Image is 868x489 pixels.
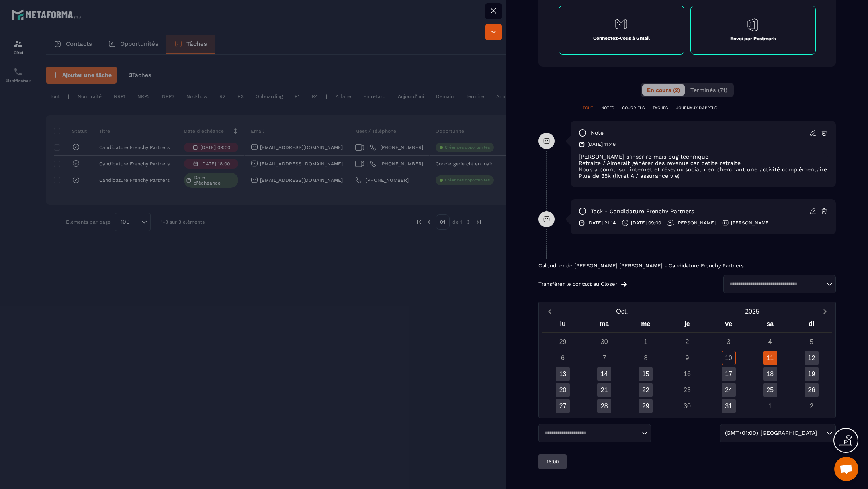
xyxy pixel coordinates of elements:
div: 11 [763,351,777,365]
div: 26 [805,383,819,397]
button: Open years overlay [687,304,817,318]
button: Terminés (71) [686,84,732,96]
p: task - Candidature Frenchy Partners [591,208,694,215]
p: Calendrier de [PERSON_NAME] [PERSON_NAME] - Candidature Frenchy Partners [538,263,836,269]
p: [DATE] 21:14 [587,220,616,226]
span: En cours (2) [647,87,680,93]
div: 10 [722,351,736,365]
button: En cours (2) [642,84,685,96]
button: Open months overlay [557,304,687,318]
div: sa [749,318,791,332]
div: Search for option [720,424,836,442]
div: 17 [722,367,736,381]
div: 14 [597,367,611,381]
div: Calendar days [542,335,832,413]
p: Connectez-vous à Gmail [593,35,650,41]
div: 13 [556,367,570,381]
p: 16:00 [547,458,559,465]
p: note [591,129,604,137]
input: Search for option [542,429,640,437]
div: 2 [805,399,819,413]
p: [PERSON_NAME] [731,220,770,226]
div: 4 [763,335,777,349]
div: 18 [763,367,777,381]
div: Search for option [723,275,836,293]
div: Ouvrir le chat [834,457,858,481]
div: 29 [639,399,653,413]
div: di [791,318,832,332]
p: JOURNAUX D'APPELS [676,105,717,111]
div: je [666,318,708,332]
p: Nous a connu sur internet et réseaux sociaux en cherchant une activité complémentaire [579,166,828,173]
p: COURRIELS [622,105,645,111]
p: Envoi par Postmark [730,35,776,42]
div: 1 [763,399,777,413]
div: 21 [597,383,611,397]
div: 27 [556,399,570,413]
div: 22 [639,383,653,397]
div: 30 [597,335,611,349]
p: Plus de 35k (livret A / assurance vie) [579,173,828,179]
div: 3 [722,335,736,349]
p: TÂCHES [653,105,668,111]
div: 25 [763,383,777,397]
div: 20 [556,383,570,397]
p: Retraite / Aimerait générer des revenus car petite retraite [579,160,828,166]
div: 5 [805,335,819,349]
div: lu [542,318,583,332]
div: 9 [680,351,694,365]
p: [DATE] 09:00 [631,220,661,226]
div: 28 [597,399,611,413]
button: Previous month [542,306,557,317]
div: ma [583,318,625,332]
div: 23 [680,383,694,397]
div: 16 [680,367,694,381]
div: 24 [722,383,736,397]
button: Next month [817,306,832,317]
div: Search for option [538,424,651,442]
div: 19 [805,367,819,381]
div: 30 [680,399,694,413]
p: [DATE] 11:48 [587,141,616,147]
div: 6 [556,351,570,365]
span: Terminés (71) [690,87,727,93]
div: 31 [722,399,736,413]
div: 2 [680,335,694,349]
p: [PERSON_NAME] [676,220,716,226]
div: 7 [597,351,611,365]
span: (GMT+01:00) [GEOGRAPHIC_DATA] [723,429,819,438]
div: 8 [639,351,653,365]
input: Search for option [819,429,825,438]
div: ve [708,318,749,332]
p: [PERSON_NAME] s'inscrire mais bug technique [579,153,828,160]
input: Search for option [727,280,825,288]
p: TOUT [583,105,593,111]
div: 1 [639,335,653,349]
div: 12 [805,351,819,365]
div: 29 [556,335,570,349]
p: Transférer le contact au Closer [538,281,617,287]
p: NOTES [601,105,614,111]
div: me [625,318,666,332]
div: Calendar wrapper [542,318,832,413]
div: 15 [639,367,653,381]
